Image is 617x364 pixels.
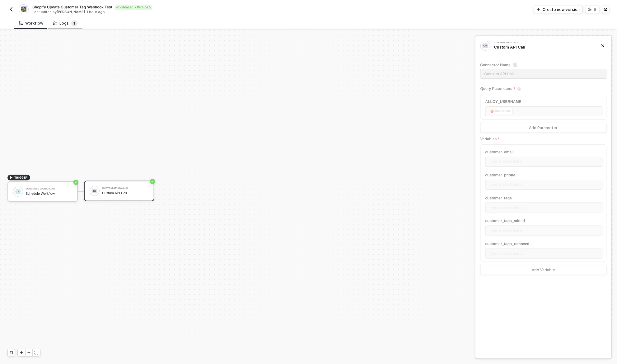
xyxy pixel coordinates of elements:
label: Connector Name [480,62,607,68]
span: icon-close [601,44,605,48]
span: icon-play [537,7,540,11]
span: Variables [480,135,500,143]
img: icon-info [517,87,521,91]
span: icon-success-page [150,179,155,184]
img: icon [15,189,21,194]
div: Schedule Workflow [26,188,72,190]
img: fieldIcon [491,109,494,113]
div: Custom API Call [102,191,149,195]
span: icon-play [9,176,13,180]
span: icon-minus [27,351,31,355]
img: icon [92,188,97,194]
div: Custom API Call [494,44,591,50]
div: Add Variable [532,268,555,273]
div: Last edited by - 1 hour ago [32,10,308,14]
img: integration-icon [21,7,26,12]
span: TRIGGER [14,175,28,180]
span: icon-expand [35,351,38,355]
div: Logs [53,20,77,26]
span: icon-settings [604,7,608,11]
input: Enter description [480,69,607,79]
button: back [7,6,15,13]
div: Add Parameter [529,125,558,130]
sup: 1 [71,20,77,26]
div: 5 [594,7,597,12]
span: icon-play [20,351,23,355]
span: icon-versioning [588,7,592,11]
div: Workflow [19,21,43,26]
div: Schedule Workflow [26,192,72,196]
div: Released • Version 5 [115,5,152,10]
img: back [9,7,14,12]
div: Custom API Call #4 [102,187,149,189]
button: 5 [585,6,600,13]
button: Add Variable [480,265,607,275]
button: Create new version [534,6,583,13]
span: icon-success-page [73,180,78,185]
span: 1 [73,21,75,26]
span: [PERSON_NAME] [57,10,85,14]
span: Shopify Update Customer Tag Webhook Test [32,4,112,10]
span: Query Parameters [480,85,516,93]
div: Custom API Call [494,41,587,44]
img: icon-info [513,63,518,68]
button: Add Parameter [480,123,607,133]
img: integration-icon [483,43,488,49]
div: Create new version [543,7,580,12]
